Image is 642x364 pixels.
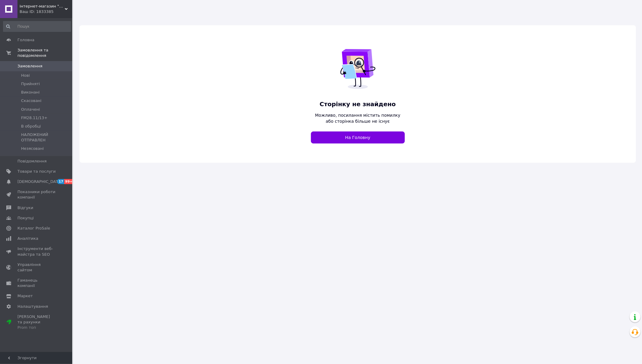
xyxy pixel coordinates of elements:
span: Товари та послуги [17,169,56,174]
input: Пошук [3,21,71,32]
span: Відгуки [17,205,33,211]
span: Можливо, посилання містить помилку або сторінка більше не існує [311,112,405,124]
span: НАЛОЖЕНИЙ ОТПРАВЛЕН [21,132,70,143]
span: Інструменти веб-майстра та SEO [17,246,56,257]
span: Покупці [17,215,34,221]
span: Нові [21,73,30,78]
div: Prom топ [17,325,56,330]
span: В обробці [21,124,41,129]
span: [DEMOGRAPHIC_DATA] [17,179,62,184]
span: Прийняті [21,81,40,87]
span: Скасовані [21,98,42,103]
span: Аналітика [17,236,38,241]
span: інтернет-магазин "STARDIM" [20,4,65,9]
span: FM28.11/13+ [21,115,48,121]
span: Управління сайтом [17,262,56,273]
span: Головна [17,37,34,43]
span: Сторінку не знайдено [311,100,405,109]
span: 99+ [64,179,74,184]
a: На Головну [311,131,405,143]
span: Гаманець компанії [17,278,56,288]
span: Оплачені [21,107,40,112]
span: Показники роботи компанії [17,189,56,200]
span: Незясовані [21,146,44,151]
span: Маркет [17,293,33,299]
div: Ваш ID: 1833385 [20,9,72,14]
span: Каталог ProSale [17,226,50,231]
span: Виконані [21,90,40,95]
span: Налаштування [17,304,48,309]
span: Замовлення [17,63,42,69]
span: Повідомлення [17,159,47,164]
span: [PERSON_NAME] та рахунки [17,314,56,331]
span: 17 [57,179,64,184]
span: Замовлення та повідомлення [17,48,72,58]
